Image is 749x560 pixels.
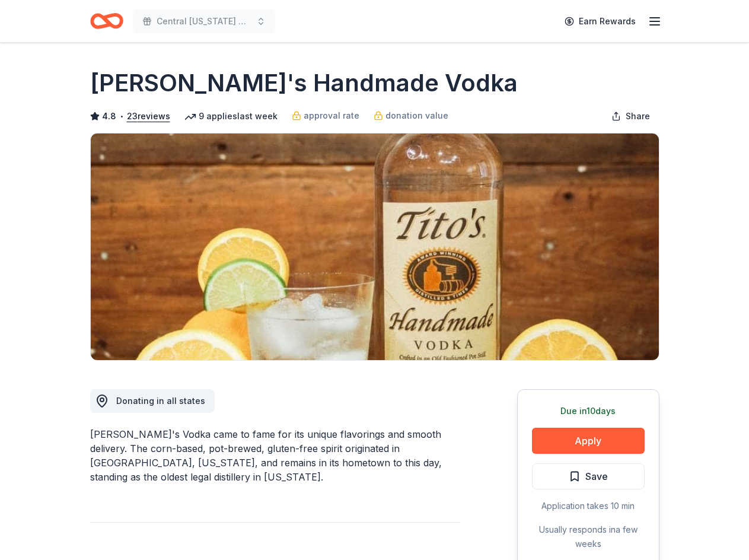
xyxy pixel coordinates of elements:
a: approval rate [292,109,359,123]
a: Earn Rewards [557,11,643,32]
button: Share [602,104,659,128]
span: Share [626,109,650,123]
span: Save [585,469,608,484]
span: • [119,112,123,121]
span: approval rate [304,109,359,123]
img: Image for Tito's Handmade Vodka [91,133,659,360]
a: donation value [374,109,448,123]
button: 23reviews [127,109,170,123]
button: Central [US_STATE] Walk for PKD [133,9,275,33]
div: Usually responds in a few weeks [532,523,645,551]
div: [PERSON_NAME]'s Vodka came to fame for its unique flavorings and smooth delivery. The corn-based,... [90,427,460,484]
div: 9 applies last week [184,109,278,123]
div: Due in 10 days [532,404,645,418]
div: Application takes 10 min [532,499,645,513]
span: 4.8 [102,109,116,123]
button: Save [532,463,645,489]
span: Donating in all states [116,396,205,406]
a: Home [90,7,123,35]
h1: [PERSON_NAME]'s Handmade Vodka [90,66,518,100]
span: Central [US_STATE] Walk for PKD [157,14,251,28]
span: donation value [385,109,448,123]
button: Apply [532,428,645,454]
